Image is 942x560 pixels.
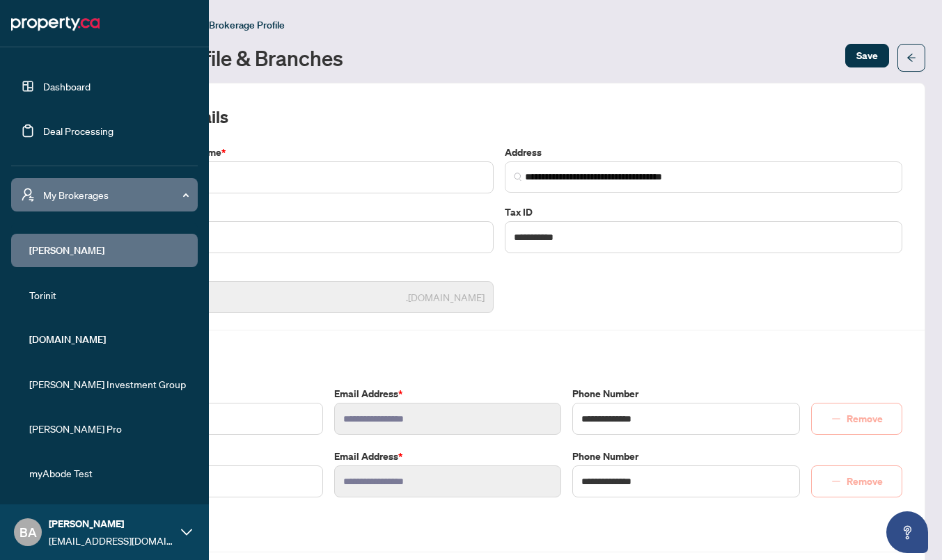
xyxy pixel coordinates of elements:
[49,516,174,531] span: [PERSON_NAME]
[43,80,91,93] a: Dashboard
[29,287,188,303] span: Torinit
[334,449,562,464] label: Email Address
[505,145,903,160] label: Address
[29,376,188,392] span: [PERSON_NAME] Investment Group
[572,449,800,464] label: Phone Number
[11,13,100,35] img: logo
[49,533,174,548] span: [EMAIL_ADDRESS][DOMAIN_NAME]
[95,386,323,401] label: Primary Contact
[334,386,562,401] label: Email Address
[95,347,902,369] h2: Contacts
[406,289,485,305] span: .[DOMAIN_NAME]
[95,205,494,220] label: Trade Number
[29,243,188,258] span: [PERSON_NAME]
[19,522,37,542] span: BA
[845,44,889,67] button: Save
[572,386,800,401] label: Phone Number
[95,106,902,128] h2: Brokerage Details
[21,188,35,202] span: user-switch
[29,465,188,481] span: myAbode Test
[43,187,188,202] span: My Brokerages
[95,145,494,160] label: Brokerage Registered Name
[29,332,188,347] span: [DOMAIN_NAME]
[95,264,494,280] label: Brokerage URL
[811,403,902,435] button: Remove
[43,125,113,137] a: Deal Processing
[811,465,902,497] button: Remove
[209,19,285,31] span: Brokerage Profile
[886,511,928,553] button: Open asap
[906,53,916,63] span: arrow-left
[856,45,878,67] span: Save
[29,421,188,436] span: [PERSON_NAME] Pro
[505,205,903,220] label: Tax ID
[95,449,323,464] label: Broker of Record
[514,173,522,181] img: search_icon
